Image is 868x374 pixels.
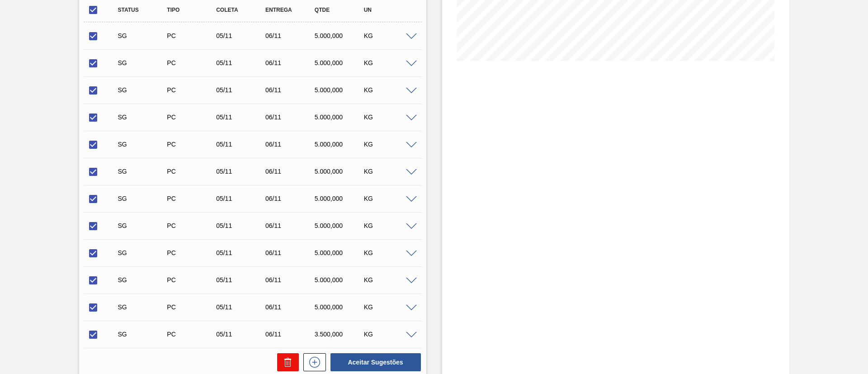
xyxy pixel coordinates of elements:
div: Pedido de Compra [165,114,219,121]
div: Qtde [312,7,367,13]
div: Nova sugestão [299,353,326,371]
div: 05/11/2025 [214,141,269,148]
div: 05/11/2025 [214,222,269,229]
div: 5.000,000 [312,168,367,175]
div: 5.000,000 [312,114,367,121]
div: Sugestão Criada [116,195,170,202]
div: 5.000,000 [312,222,367,229]
div: 05/11/2025 [214,168,269,175]
div: Status [116,7,170,13]
div: 5.000,000 [312,195,367,202]
div: 5.000,000 [312,32,367,39]
div: KG [362,303,416,311]
div: Sugestão Criada [116,114,170,121]
div: Sugestão Criada [116,222,170,229]
div: 05/11/2025 [214,331,269,338]
div: Sugestão Criada [116,141,170,148]
div: KG [362,59,416,66]
div: Pedido de Compra [165,168,219,175]
div: Tipo [165,7,219,13]
div: KG [362,168,416,175]
div: Sugestão Criada [116,303,170,311]
button: Aceitar Sugestões [330,353,421,371]
div: 05/11/2025 [214,195,269,202]
div: Excluir Sugestões [273,353,299,371]
div: KG [362,222,416,229]
div: 5.000,000 [312,141,367,148]
div: 5.000,000 [312,276,367,284]
div: 05/11/2025 [214,303,269,311]
div: UN [362,7,416,13]
div: Pedido de Compra [165,331,219,338]
div: Entrega [263,7,318,13]
div: Pedido de Compra [165,195,219,202]
div: 5.000,000 [312,249,367,256]
div: 06/11/2025 [263,303,318,311]
div: 06/11/2025 [263,222,318,229]
div: Sugestão Criada [116,331,170,338]
div: 06/11/2025 [263,86,318,94]
div: Pedido de Compra [165,303,219,311]
div: Coleta [214,7,269,13]
div: Pedido de Compra [165,249,219,256]
div: 05/11/2025 [214,249,269,256]
div: Sugestão Criada [116,276,170,284]
div: KG [362,331,416,338]
div: Pedido de Compra [165,59,219,66]
div: Sugestão Criada [116,168,170,175]
div: 05/11/2025 [214,86,269,94]
div: 06/11/2025 [263,276,318,284]
div: 06/11/2025 [263,195,318,202]
div: Sugestão Criada [116,59,170,66]
div: KG [362,249,416,256]
div: 05/11/2025 [214,276,269,284]
div: 06/11/2025 [263,141,318,148]
div: Pedido de Compra [165,141,219,148]
div: Sugestão Criada [116,249,170,256]
div: KG [362,276,416,284]
div: 06/11/2025 [263,32,318,39]
div: Pedido de Compra [165,222,219,229]
div: Pedido de Compra [165,32,219,39]
div: Aceitar Sugestões [326,352,422,372]
div: 06/11/2025 [263,114,318,121]
div: 5.000,000 [312,59,367,66]
div: Sugestão Criada [116,86,170,94]
div: 06/11/2025 [263,59,318,66]
div: 06/11/2025 [263,168,318,175]
div: 3.500,000 [312,331,367,338]
div: KG [362,195,416,202]
div: 05/11/2025 [214,59,269,66]
div: 06/11/2025 [263,249,318,256]
div: KG [362,114,416,121]
div: 05/11/2025 [214,32,269,39]
div: 5.000,000 [312,303,367,311]
div: Sugestão Criada [116,32,170,39]
div: Pedido de Compra [165,276,219,284]
div: 05/11/2025 [214,114,269,121]
div: 5.000,000 [312,86,367,94]
div: KG [362,141,416,148]
div: KG [362,86,416,94]
div: 06/11/2025 [263,331,318,338]
div: Pedido de Compra [165,86,219,94]
div: KG [362,32,416,39]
